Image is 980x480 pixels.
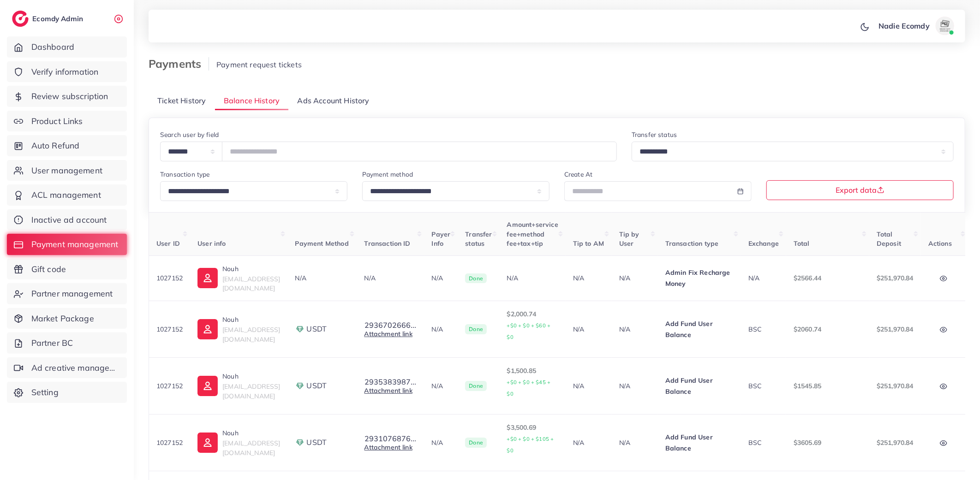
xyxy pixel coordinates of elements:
span: Transfer status [465,230,492,248]
p: $251,970.84 [877,324,914,335]
p: $251,970.84 [877,273,914,284]
span: Review subscription [31,90,108,102]
span: Setting [31,386,59,398]
span: Total Deposit [877,230,901,248]
span: Market Package [31,313,94,325]
a: Verify information [7,61,127,83]
p: N/A [573,273,604,284]
button: 2931076876... [365,434,417,443]
div: BSC [748,438,779,447]
p: N/A [573,324,604,335]
span: Exchange [748,239,779,248]
span: N/A [748,274,759,282]
p: N/A [432,437,451,448]
span: $2566.44 [794,274,821,282]
img: avatar [936,17,954,35]
p: N/A [573,437,604,448]
p: $2,000.74 [507,308,558,343]
span: Gift code [31,263,66,275]
span: Inactive ad account [31,214,107,226]
small: +$0 + $0 + $60 + $0 [507,322,551,340]
p: N/A [619,273,651,284]
p: $2060.74 [794,324,862,335]
button: 2936702666... [365,321,417,329]
a: Attachment link [365,386,412,395]
span: Partner management [31,288,113,300]
span: Export data [836,186,884,194]
p: N/A [432,380,451,391]
img: logo [12,11,29,27]
span: Amount+service fee+method fee+tax+tip [507,220,558,248]
label: Transaction type [160,170,210,179]
label: Search user by field [160,130,219,139]
span: Actions [928,239,952,248]
span: Product Links [31,115,83,127]
span: ACL management [31,189,101,201]
p: Admin Fix Recharge Money [665,267,734,289]
p: $251,970.84 [877,437,914,448]
a: Attachment link [365,443,412,451]
span: Ticket History [157,95,206,106]
button: Export data [766,180,954,200]
span: Partner BC [31,337,73,349]
a: Product Links [7,111,127,132]
img: ic-user-info.36bf1079.svg [197,268,218,288]
span: Payer Info [432,230,451,248]
small: +$0 + $0 + $45 + $0 [507,379,551,397]
h3: Payments [149,57,209,71]
span: [EMAIL_ADDRESS][DOMAIN_NAME] [222,382,280,400]
h2: Ecomdy Admin [32,14,85,23]
a: Setting [7,382,127,403]
p: $3605.69 [794,437,862,448]
p: N/A [619,437,651,448]
div: BSC [748,325,779,334]
span: Auto Refund [31,140,80,152]
span: USDT [307,324,327,334]
p: Add Fund User Balance [665,375,734,397]
p: N/A [573,380,604,391]
a: Attachment link [365,330,412,338]
span: Ads Account History [298,95,370,106]
span: Done [465,324,487,334]
img: payment [295,325,305,334]
p: 1027152 [156,324,183,335]
label: Transfer status [632,130,677,139]
p: 1027152 [156,273,183,284]
p: Nouh [222,427,280,439]
span: Done [465,438,487,448]
p: Nouh [222,371,280,382]
p: Add Fund User Balance [665,318,734,340]
span: Tip to AM [573,239,604,248]
p: Nouh [222,263,280,274]
span: [EMAIL_ADDRESS][DOMAIN_NAME] [222,326,280,343]
a: Dashboard [7,36,127,58]
span: Ad creative management [31,362,120,374]
p: Nouh [222,314,280,325]
span: Verify information [31,66,99,78]
a: Partner management [7,283,127,304]
a: Auto Refund [7,135,127,156]
span: USDT [307,380,327,391]
div: N/A [295,273,350,283]
span: Payment Method [295,239,349,248]
p: N/A [619,380,651,391]
p: $251,970.84 [877,380,914,391]
p: $3,500.69 [507,422,558,456]
a: Payment management [7,234,127,255]
span: Done [465,381,487,391]
span: [EMAIL_ADDRESS][DOMAIN_NAME] [222,275,280,292]
div: N/A [507,273,558,283]
span: Dashboard [31,41,74,53]
a: Ad creative management [7,357,127,379]
span: Transaction ID [365,239,411,248]
p: Add Fund User Balance [665,432,734,454]
small: +$0 + $0 + $105 + $0 [507,436,554,454]
p: 1027152 [156,437,183,448]
label: Payment method [362,170,413,179]
label: Create At [564,170,592,179]
span: Payment request tickets [216,60,302,69]
span: User ID [156,239,180,248]
p: N/A [432,324,451,335]
a: Nadie Ecomdyavatar [873,17,958,35]
p: $1545.85 [794,380,862,391]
